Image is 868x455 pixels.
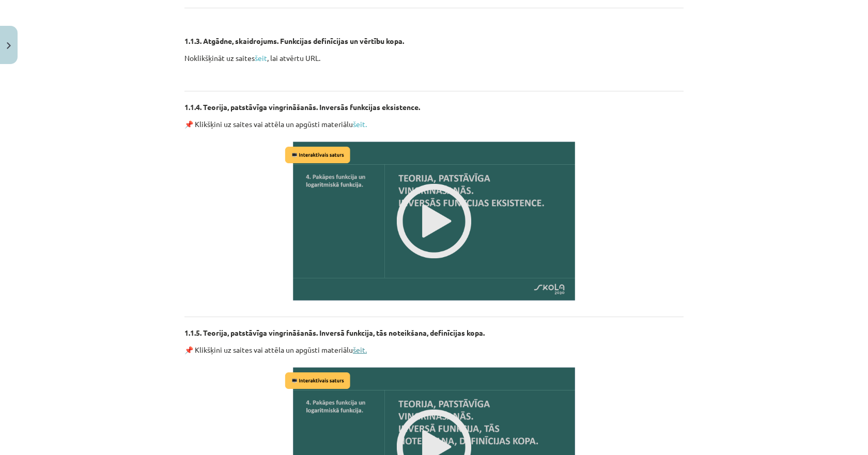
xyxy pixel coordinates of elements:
strong: 1.1.4. Teorija, patstāvīga vingrināšanās. Inversās funkcijas eksistence. [184,102,420,112]
section: Saturs [184,53,684,81]
strong: 1.1.5. Teorija, patstāvīga vingrināšanās. Inversā funkcija, tās noteikšana, definīcijas kopa. [184,328,485,337]
img: icon-close-lesson-0947bae3869378f0d4975bcd49f059093ad1ed9edebbc8119c70593378902aed.svg [7,42,11,49]
a: šeit. [353,345,367,354]
p: 📌 Klikšķini uz saites vai attēla un apgūsti materiālu [184,119,684,130]
strong: 1.1.3. Atgādne, skaidrojums. Funkcijas definīcijas un vērtību kopa. [184,36,404,45]
a: šeit. [353,119,367,129]
a: šeit [255,53,267,62]
p: 📌 Klikšķini uz saites vai attēla un apgūsti materiālu [184,344,684,355]
p: Noklikšķināt uz saites , lai atvērtu URL. [184,53,684,64]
